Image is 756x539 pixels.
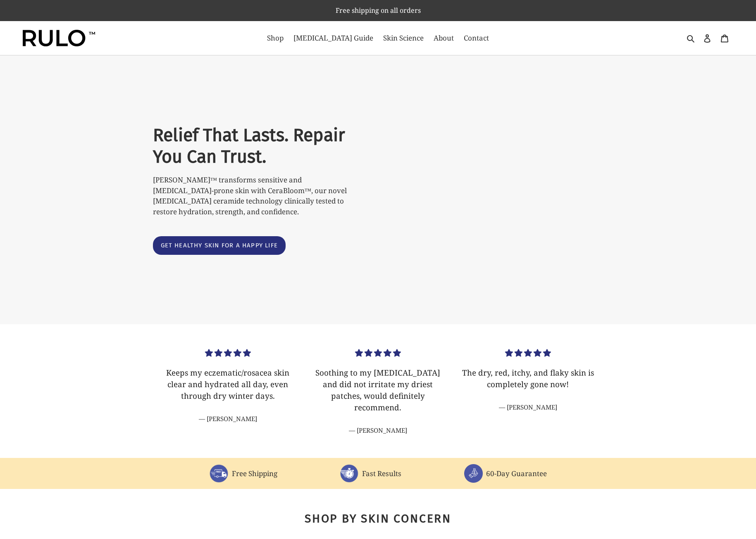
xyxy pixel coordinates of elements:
[293,33,373,43] span: [MEDICAL_DATA] Guide
[460,31,493,45] a: Contact
[267,33,284,43] span: Shop
[153,175,364,217] p: [PERSON_NAME]™ transforms sensitive and [MEDICAL_DATA]-prone skin with CeraBloom™, our novel [MED...
[159,367,297,402] p: Keeps my eczematic/rosacea skin clear and hydrated all day, even through dry winter days.
[289,31,377,45] a: [MEDICAL_DATA] Guide
[159,414,297,424] cite: [PERSON_NAME]
[379,31,428,45] a: Skin Science
[464,33,489,43] span: Contact
[486,468,547,479] p: 60-Day Guarantee
[355,347,401,358] span: 5.00 stars
[303,347,453,435] div: Load slide 2
[232,468,277,479] p: Free Shipping
[459,402,597,412] cite: [PERSON_NAME]
[23,30,95,46] img: Rulo™ Skin
[362,468,401,479] p: Fast Results
[383,33,424,43] span: Skin Science
[1,1,755,20] p: Free shipping on all orders
[205,347,251,358] span: 5.00 stars
[153,512,603,526] h2: Shop By Skin Concern
[153,347,303,435] div: Load slide 1
[153,125,364,167] h2: Relief That Lasts. Repair You Can Trust.
[453,347,603,435] div: Load slide 3
[459,367,597,390] p: The dry, red, itchy, and flaky skin is completely gone now!
[434,33,454,43] span: About
[309,367,447,414] p: Soothing to my [MEDICAL_DATA] and did not irritate my driest patches, would definitely recommend.
[153,236,286,255] a: Get healthy skin for a happy life: Catalog
[309,426,447,435] cite: [PERSON_NAME]
[263,31,288,45] a: Shop
[505,347,551,358] span: 5.00 stars
[429,31,458,45] a: About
